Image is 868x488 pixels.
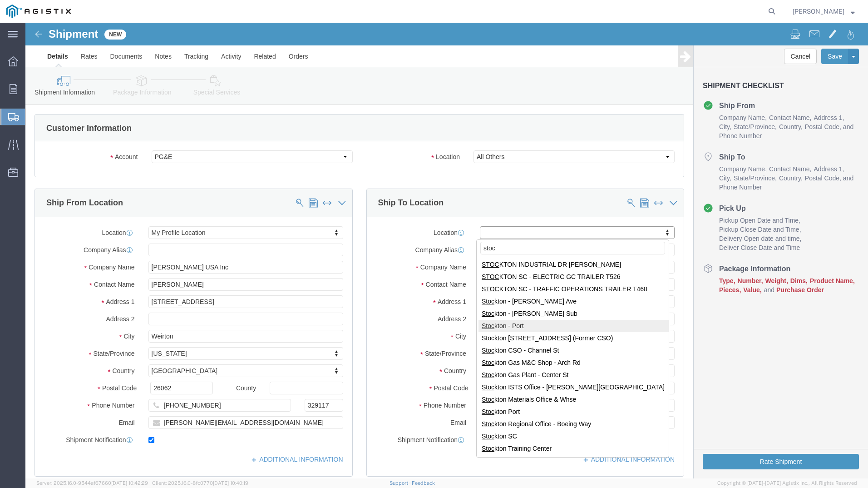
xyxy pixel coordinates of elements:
span: David Grew [793,6,844,16]
button: [PERSON_NAME] [792,6,855,17]
span: [DATE] 10:42:29 [111,480,148,486]
img: logo [6,5,71,18]
span: [DATE] 10:40:19 [213,480,248,486]
a: Feedback [412,480,435,486]
span: Server: 2025.16.0-9544af67660 [36,480,148,486]
a: Support [390,480,412,486]
span: Client: 2025.16.0-8fc0770 [152,480,248,486]
iframe: FS Legacy Container [25,23,868,478]
span: Copyright © [DATE]-[DATE] Agistix Inc., All Rights Reserved [717,479,857,487]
